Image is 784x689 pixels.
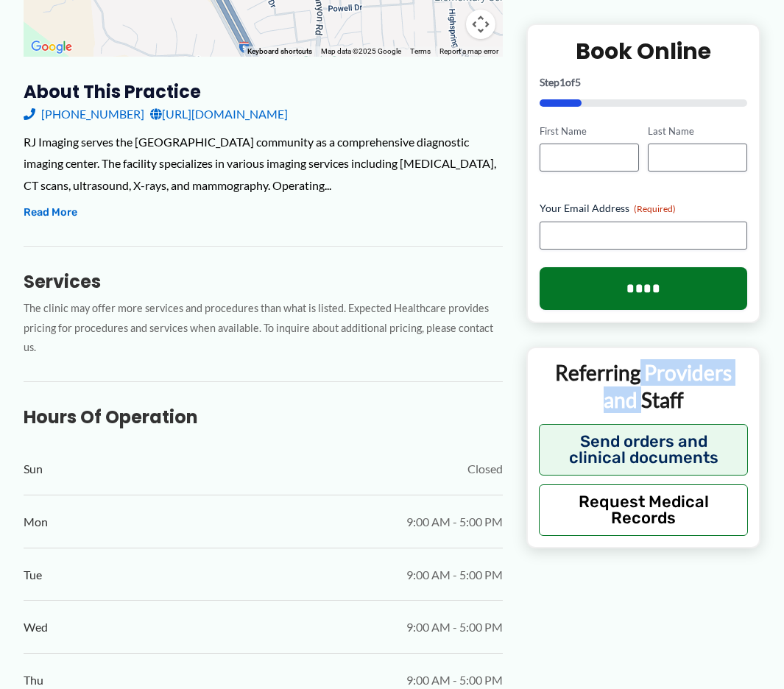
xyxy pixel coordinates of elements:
[24,406,503,428] h3: Hours of Operation
[24,80,503,103] h3: About this practice
[406,564,503,586] span: 9:00 AM - 5:00 PM
[24,204,77,222] button: Read More
[27,38,76,57] img: Google
[247,46,312,57] button: Keyboard shortcuts
[466,10,495,39] button: Map camera controls
[24,131,503,197] div: RJ Imaging serves the [GEOGRAPHIC_DATA] community as a comprehensive diagnostic imaging center. T...
[406,616,503,638] span: 9:00 AM - 5:00 PM
[24,616,48,638] span: Wed
[559,76,565,88] span: 1
[540,37,747,66] h2: Book Online
[634,204,676,215] span: (Required)
[539,484,748,536] button: Request Medical Records
[24,564,42,586] span: Tue
[24,103,144,125] a: [PHONE_NUMBER]
[540,202,747,216] label: Your Email Address
[648,124,747,138] label: Last Name
[539,360,748,414] p: Referring Providers and Staff
[150,103,288,125] a: [URL][DOMAIN_NAME]
[467,458,503,480] span: Closed
[24,270,503,293] h3: Services
[540,124,639,138] label: First Name
[410,47,431,55] a: Terms (opens in new tab)
[27,38,76,57] a: Open this area in Google Maps (opens a new window)
[439,47,498,55] a: Report a map error
[575,76,581,88] span: 5
[540,77,747,88] p: Step of
[24,299,503,358] p: The clinic may offer more services and procedures than what is listed. Expected Healthcare provid...
[321,47,401,55] span: Map data ©2025 Google
[24,458,43,480] span: Sun
[24,511,48,533] span: Mon
[406,511,503,533] span: 9:00 AM - 5:00 PM
[539,424,748,476] button: Send orders and clinical documents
